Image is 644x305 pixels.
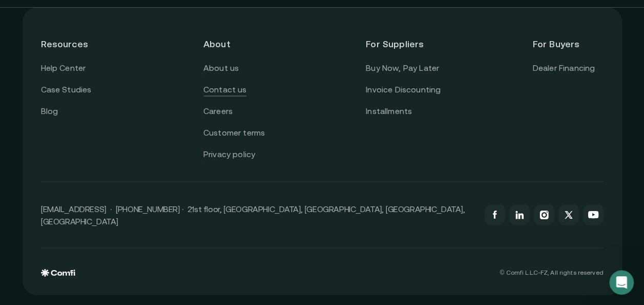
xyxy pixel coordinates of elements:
[327,4,346,23] div: Close
[41,26,112,61] header: Resources
[203,83,247,96] a: Contact us
[366,83,441,96] a: Invoice Discounting
[609,270,634,295] iframe: Intercom live chat
[41,61,86,74] a: Help Center
[366,26,441,61] header: For Suppliers
[532,26,603,61] header: For Buyers
[308,4,327,24] button: Collapse window
[203,61,239,74] a: About us
[41,83,92,96] a: Case Studies
[203,26,274,61] header: About
[532,61,595,74] a: Dealer Financing
[366,61,439,74] a: Buy Now, Pay Later
[203,147,255,161] a: Privacy policy
[500,269,603,276] p: © Comfi L.L.C-FZ, All rights reserved
[7,4,26,24] button: go back
[366,104,412,118] a: Installments
[41,269,75,277] img: comfi logo
[203,126,265,139] a: Customer terms
[41,202,474,227] p: [EMAIL_ADDRESS] · [PHONE_NUMBER] · 21st floor, [GEOGRAPHIC_DATA], [GEOGRAPHIC_DATA], [GEOGRAPHIC_...
[41,104,58,118] a: Blog
[203,104,233,118] a: Careers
